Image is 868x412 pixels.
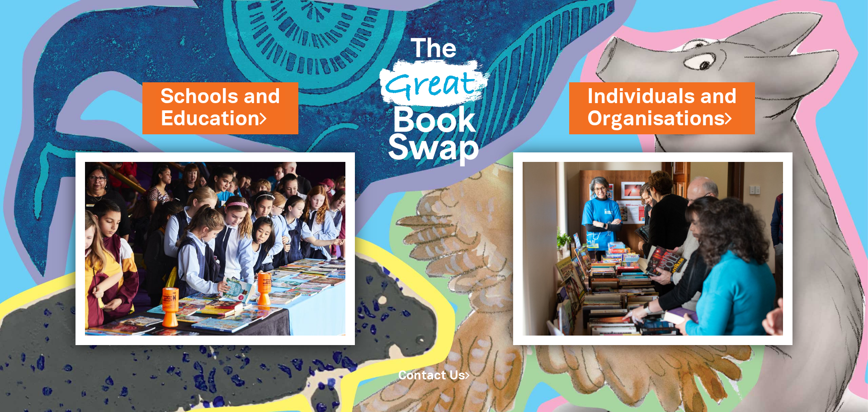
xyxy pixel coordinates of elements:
[398,370,470,382] a: Contact Us
[75,152,355,345] img: Schools and Education
[160,83,280,133] a: Schools andEducation
[513,152,793,345] img: Individuals and Organisations
[368,11,500,185] img: Great Bookswap logo
[587,83,737,133] a: Individuals andOrganisations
